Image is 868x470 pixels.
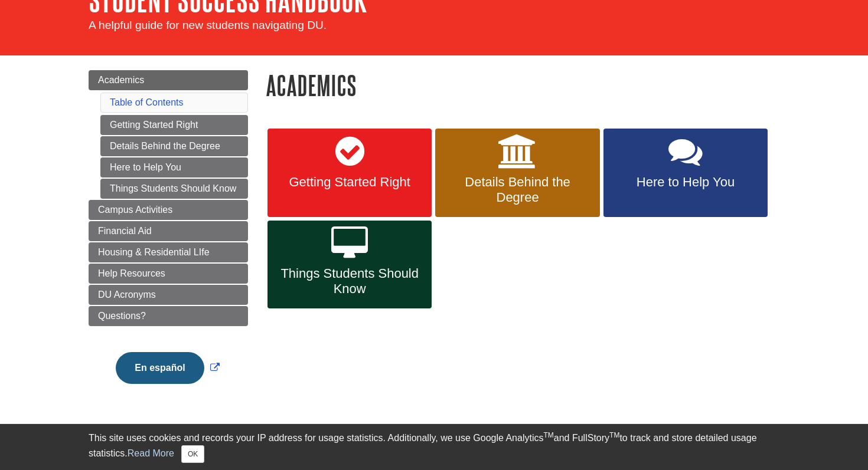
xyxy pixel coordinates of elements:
[89,221,248,241] a: Financial Aid
[89,70,248,404] div: Guide Page Menu
[89,431,779,463] div: This site uses cookies and records your IP address for usage statistics. Additionally, we use Goo...
[89,242,248,262] a: Housing & Residential LIfe
[89,264,248,284] a: Help Resources
[435,129,599,217] a: Details Behind the Degree
[128,448,174,458] a: Read More
[100,179,248,199] a: Things Students Should Know
[89,285,248,305] a: DU Acronyms
[98,290,156,300] span: DU Acronyms
[98,75,144,85] span: Academics
[181,445,204,463] button: Close
[266,70,779,100] h1: Academics
[98,311,146,321] span: Questions?
[543,431,553,439] sup: TM
[100,136,248,156] a: Details Behind the Degree
[116,352,204,384] button: En español
[603,129,768,217] a: Here to Help You
[609,431,619,439] sup: TM
[276,175,423,190] span: Getting Started Right
[100,157,248,178] a: Here to Help You
[267,129,432,217] a: Getting Started Right
[113,363,222,373] a: Link opens in new window
[444,175,590,205] span: Details Behind the Degree
[100,115,248,135] a: Getting Started Right
[276,266,423,297] span: Things Students Should Know
[98,226,152,236] span: Financial Aid
[89,70,248,90] a: Academics
[110,97,184,107] a: Table of Contents
[98,268,165,278] span: Help Resources
[89,306,248,326] a: Questions?
[89,200,248,220] a: Campus Activities
[98,247,210,257] span: Housing & Residential LIfe
[89,19,327,31] span: A helpful guide for new students navigating DU.
[612,175,759,190] span: Here to Help You
[98,205,172,215] span: Campus Activities
[267,221,432,309] a: Things Students Should Know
